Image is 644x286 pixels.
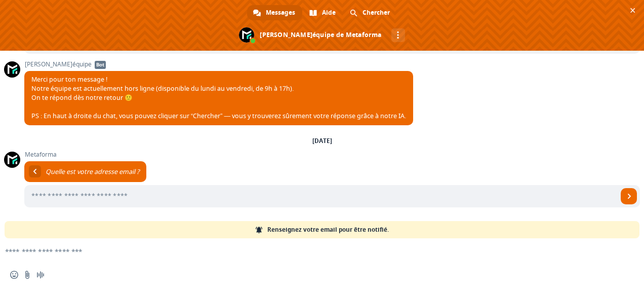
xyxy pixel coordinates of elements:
[627,5,638,16] span: Fermer le chat
[36,271,45,279] span: Message audio
[312,138,332,144] div: [DATE]
[391,28,405,42] div: Autres canaux
[344,5,397,20] div: Chercher
[95,61,106,69] span: Bot
[5,247,607,256] textarea: Entrez votre message...
[267,221,389,238] span: Renseignez votre email pour être notifié.
[303,5,343,20] div: Aide
[31,75,406,120] span: Merci pour ton message ! Notre équipe est actuellement hors ligne (disponible du lundi au vendred...
[46,167,139,176] span: Quelle est votre adresse email ?
[10,271,18,279] span: Insérer un emoji
[363,5,390,20] span: Chercher
[29,165,41,177] div: Retourner au message
[23,271,31,279] span: Envoyer un fichier
[24,151,640,158] span: Metaforma
[24,185,618,207] input: Entrez votre adresse email...
[247,5,302,20] div: Messages
[266,5,295,20] span: Messages
[24,61,413,68] span: [PERSON_NAME]équipe
[621,188,637,204] span: Envoyer
[322,5,336,20] span: Aide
